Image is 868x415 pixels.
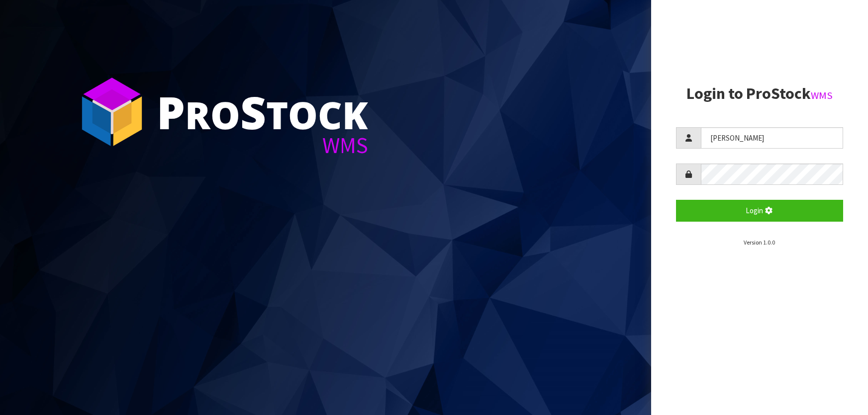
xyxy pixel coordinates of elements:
div: WMS [157,134,368,157]
img: ProStock Cube [75,75,149,149]
button: Login [676,200,843,221]
span: S [240,82,266,142]
small: WMS [811,89,833,102]
input: Username [701,127,843,149]
div: ro tock [157,89,368,134]
h2: Login to ProStock [676,85,843,102]
small: Version 1.0.0 [744,239,775,246]
span: P [157,82,185,142]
